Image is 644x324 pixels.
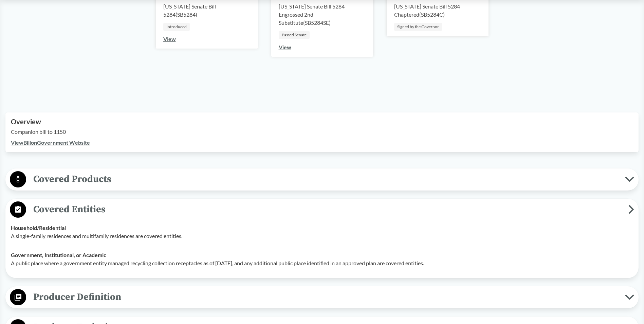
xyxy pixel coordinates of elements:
button: Covered Entities [8,201,636,218]
a: View [279,44,291,50]
span: Covered Entities [26,202,628,217]
div: Signed by the Governor [394,23,442,31]
div: [US_STATE] Senate Bill 5284 Chaptered ( SB5284C ) [394,2,481,19]
h2: Overview [11,118,633,126]
span: Covered Products [26,172,625,187]
p: Companion bill to 1150 [11,128,633,136]
div: [US_STATE] Senate Bill 5284 Engrossed 2nd Substitute ( SB5284SE ) [279,2,366,27]
a: ViewBillonGovernment Website [11,139,90,146]
a: View [163,36,176,42]
div: [US_STATE] Senate Bill 5284 ( SB5284 ) [163,2,250,19]
p: A single-family residences and multifamily residences are covered entities. [11,232,633,240]
span: Producer Definition [26,289,625,305]
div: Introduced [163,23,190,31]
button: Producer Definition [8,289,636,306]
button: Covered Products [8,171,636,188]
strong: Household/​Residential [11,224,66,231]
p: A public place where a government entity managed recycling collection receptacles as of [DATE], a... [11,259,633,267]
strong: Government, Institutional, or Academic [11,252,106,258]
div: Passed Senate [279,31,310,39]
